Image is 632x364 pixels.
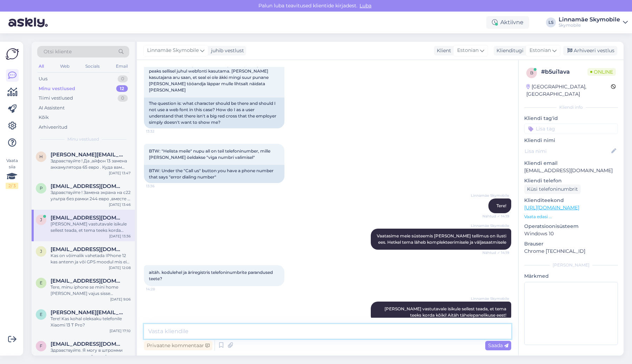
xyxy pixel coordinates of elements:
[144,165,284,183] div: BTW: Under the "Call us" button you have a phone number that says "error dialing number"
[524,123,618,134] input: Lisa tag
[40,343,42,349] span: f
[110,297,131,302] div: [DATE] 9:06
[39,105,65,112] div: AI Assistent
[471,223,509,228] span: Linnamäe Skymobile
[525,147,610,155] input: Lisa nimi
[144,97,284,128] div: The question is: what character should be there and should I not use a web font in this case? How...
[149,148,271,160] span: BTW: "Helista meile" nupu all on teil telefoninumber, mille [PERSON_NAME] öeldakse "viga numbri v...
[208,47,244,54] div: juhib vestlust
[377,233,507,245] span: Vaatasime meie süsteemis [PERSON_NAME] tellimus on ilusti ees. Hetkel tema läheb komplekteerimise...
[496,203,506,208] span: Tere!
[524,177,618,184] p: Kliendi telefon
[51,151,124,158] span: Hannes@kriseb.ee
[559,17,628,28] a: Linnamäe SkymobileSkymobile
[40,186,43,191] span: p
[40,280,42,285] span: e
[51,215,124,221] span: jakopriit+kaaned@gmail.com
[51,347,131,360] div: Здравствуйте. Я могу в штромми центре отдать свой телефон вечером и забрать на следующий день веч...
[51,183,124,189] span: puusepphenry@gmail.com
[40,217,42,222] span: j
[524,167,618,174] p: [EMAIL_ADDRESS][DOMAIN_NAME]
[39,75,47,82] div: Uus
[118,75,128,82] div: 0
[524,115,618,122] p: Kliendi tag'id
[524,204,579,211] a: [URL][DOMAIN_NAME]
[524,137,618,144] p: Kliendi nimi
[51,284,131,297] div: Tere, minu iphone se mini home [PERSON_NAME] vajus sisse kuidagimoodi või [PERSON_NAME], ei saa h...
[40,312,42,317] span: e
[51,158,131,170] div: Здравствуйте ! Да ,айфон 13 замена аккамулятора 65 евро . Куда вам было бы удобнее подьехать ?
[559,22,620,28] div: Skymobile
[482,214,509,219] span: Nähtud ✓ 14:19
[146,129,172,134] span: 13:32
[39,114,49,121] div: Kõik
[109,265,131,270] div: [DATE] 12:08
[51,252,131,265] div: Kas on võimalik vahetada IPhone 12 kas antenn ja või GPS moodul mis ei tööta?
[587,68,616,76] span: Online
[37,62,45,71] div: All
[146,287,172,292] span: 14:28
[6,183,18,189] div: 2 / 3
[116,85,128,92] div: 12
[524,104,618,110] div: Kliendi info
[524,223,618,230] p: Operatsioonisüsteem
[51,221,131,234] div: [PERSON_NAME] vastutavale isikule sellest teada, et tema teeks korda kõiki! Aitäh tähelepanelikus...
[109,202,131,207] div: [DATE] 13:46
[6,157,18,189] div: Vaata siia
[110,328,131,333] div: [DATE] 17:10
[471,296,509,301] span: Linnamäe Skymobile
[357,2,374,9] span: Luba
[84,62,101,71] div: Socials
[118,95,128,102] div: 0
[524,184,581,194] div: Küsi telefoninumbrit
[39,124,67,131] div: Arhiveeritud
[529,47,551,54] span: Estonian
[471,193,509,198] span: Linnamäe Skymobile
[40,249,42,254] span: j
[39,85,75,92] div: Minu vestlused
[146,183,172,189] span: 13:36
[524,197,618,204] p: Klienditeekond
[144,341,212,350] div: Privaatne kommentaar
[530,70,533,75] span: b
[147,47,199,54] span: Linnamäe Skymobile
[51,309,124,316] span: e.kekkonen@atlasbaltic.net
[524,160,618,167] p: Kliendi email
[51,189,131,202] div: Здравствуйте ! Замена экрана на с22 ультра без рамки 244 евро ,вместе с рамкой 325 евро.
[546,18,556,27] div: LS
[486,16,529,29] div: Aktiivne
[109,170,131,176] div: [DATE] 13:47
[51,246,124,252] span: jaak@bltehnika.ee
[524,214,618,220] p: Vaata edasi ...
[6,47,19,61] img: Askly Logo
[482,250,509,255] span: Nähtud ✓ 14:19
[149,270,274,281] span: aitäh. kodulehel ja äriregistris telefoninumbrite parandused teete?
[67,136,99,142] span: Minu vestlused
[109,234,131,239] div: [DATE] 13:36
[457,47,479,54] span: Estonian
[563,46,617,55] div: Arhiveeri vestlus
[494,47,524,54] div: Klienditugi
[524,272,618,280] p: Märkmed
[524,248,618,255] p: Chrome [TECHNICAL_ID]
[149,62,275,93] span: küsimus selline: mis [PERSON_NAME] olema peaks ja kas ei peaks sellisel juhul webfonti kasutama. ...
[51,341,124,347] span: fokker75@gmail.com
[59,62,71,71] div: Web
[488,342,508,349] span: Saada
[384,306,507,318] span: [PERSON_NAME] vastutavale isikule sellest teada, et tema teeks korda kõiki! Aitäh tähelepanelikus...
[524,240,618,248] p: Brauser
[39,154,43,159] span: H
[51,278,124,284] span: erx1994@hotmail.com
[44,48,72,55] span: Otsi kliente
[524,230,618,237] p: Windows 10
[559,17,620,22] div: Linnamäe Skymobile
[526,83,611,98] div: [GEOGRAPHIC_DATA], [GEOGRAPHIC_DATA]
[114,62,129,71] div: Email
[524,262,618,268] div: [PERSON_NAME]
[541,68,587,76] div: # b5ui1ava
[434,47,451,54] div: Klient
[51,316,131,328] div: Tere! Kas kohal oleksaku telefonile Xiaomi 13 T Pro?
[39,95,73,102] div: Tiimi vestlused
